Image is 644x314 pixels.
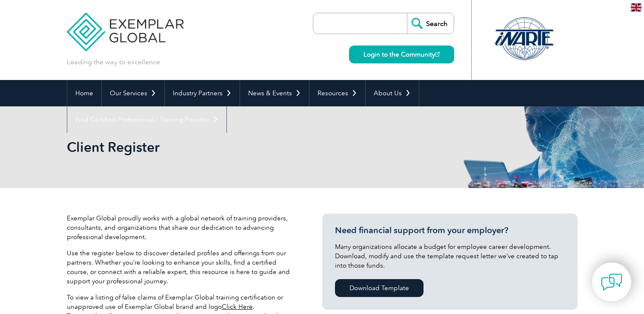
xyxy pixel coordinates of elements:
[435,52,440,57] img: open_square.png
[335,242,565,270] p: Many organizations allocate a budget for employee career development. Download, modify and use th...
[601,271,622,293] img: contact-chat.png
[67,140,424,154] h2: Client Register
[335,225,565,236] h3: Need financial support from your employer?
[67,57,160,67] p: Leading the way to excellence
[165,80,240,106] a: Industry Partners
[240,80,309,106] a: News & Events
[349,46,454,63] a: Login to the Community
[335,279,424,297] a: Download Template
[67,80,101,106] a: Home
[309,80,365,106] a: Resources
[222,303,253,311] a: Click Here
[407,13,454,34] input: Search
[67,106,226,133] a: Find Certified Professional / Training Provider
[631,3,641,11] img: en
[366,80,419,106] a: About Us
[67,214,297,242] p: Exemplar Global proudly works with a global network of training providers, consultants, and organ...
[67,248,297,286] p: Use the register below to discover detailed profiles and offerings from our partners. Whether you...
[102,80,164,106] a: Our Services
